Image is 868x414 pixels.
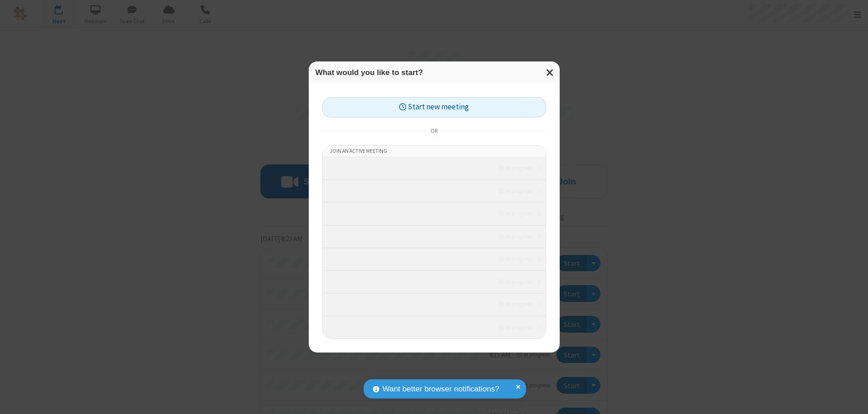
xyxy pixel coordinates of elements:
[427,125,441,137] span: or
[541,61,560,84] button: Close modal
[316,68,553,77] h3: What would you like to start?
[322,97,546,118] button: Start new meeting
[499,232,532,241] em: in progress
[499,255,532,263] em: in progress
[499,187,532,195] em: in progress
[499,323,532,332] em: in progress
[499,164,532,173] em: in progress
[323,146,546,157] li: Join an active meeting
[499,278,532,286] em: in progress
[499,209,532,218] em: in progress
[382,383,499,395] span: Want better browser notifications?
[499,300,532,309] em: in progress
